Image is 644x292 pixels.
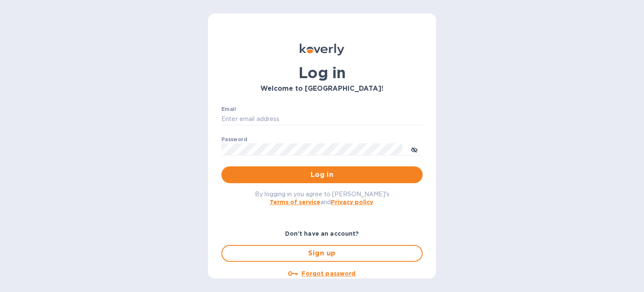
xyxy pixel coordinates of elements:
[229,248,415,258] span: Sign up
[221,166,423,183] button: Log in
[270,199,320,205] a: Terms of service
[221,113,423,126] input: Enter email address
[255,191,390,205] span: By logging in you agree to [PERSON_NAME]'s and .
[301,270,356,277] u: Forgot password
[300,44,344,55] img: Koverly
[406,141,423,158] button: toggle password visibility
[221,137,247,142] label: Password
[285,230,359,237] b: Don't have an account?
[221,107,236,112] label: Email
[221,64,423,82] h1: Log in
[331,199,373,205] a: Privacy policy
[221,245,423,262] button: Sign up
[221,85,423,93] h3: Welcome to [GEOGRAPHIC_DATA]!
[228,170,416,180] span: Log in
